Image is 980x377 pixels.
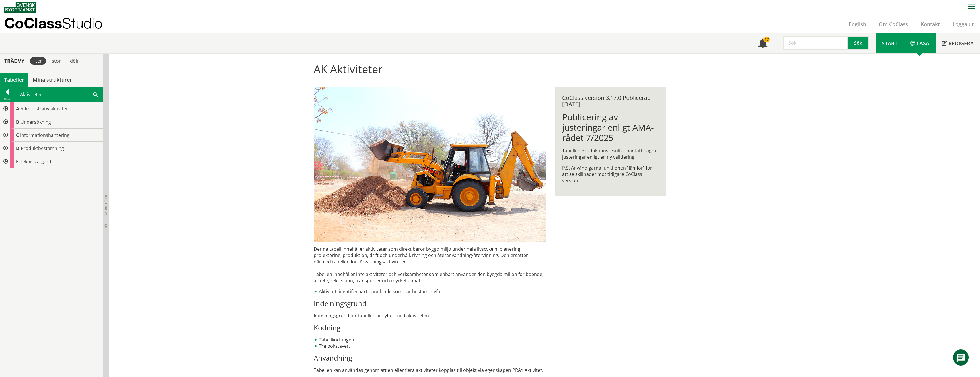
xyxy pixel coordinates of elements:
a: Mina strukturer [28,73,76,87]
div: CoClass version 3.17.0 Publicerad [DATE] [562,95,659,107]
a: Redigera [936,33,980,53]
div: Tillbaka [0,97,15,102]
a: 47 [752,33,774,53]
span: Produktbestämning [21,145,64,151]
span: Start [882,40,897,47]
span: Notifikationer [758,39,767,48]
p: CoClass [4,20,102,26]
div: Denna tabell innehåller aktiviteter som direkt berör byggd miljö under hela livscykeln: planering... [314,246,546,373]
span: A [16,106,19,112]
input: Sök [783,36,848,50]
span: C [16,132,19,138]
div: stor [48,57,64,65]
a: Om CoClass [872,21,914,28]
span: B [16,119,19,125]
span: Teknisk åtgärd [20,158,51,165]
img: Svensk Byggtjänst [4,2,36,13]
span: Dölj trädvy [104,193,108,216]
span: Sök i tabellen [93,91,98,97]
button: Sök [848,36,869,50]
p: P.S. Använd gärna funktionen ”Jämför” för att se skillnader mot tidigare CoClass version. [562,165,659,184]
h3: Kodning [314,323,546,332]
h3: Indelningsgrund [314,299,546,308]
h3: Användning [314,354,546,362]
a: CoClassStudio [4,15,115,33]
img: Aktiviteter1.jpg [314,87,546,242]
div: dölj [67,57,81,65]
a: Kontakt [914,21,946,28]
div: Aktiviteter [15,87,103,102]
a: English [842,21,872,28]
li: Tabellkod: ingen [314,337,546,343]
h1: AK Aktiviteter [314,63,666,80]
span: D [16,145,20,151]
a: Start [876,33,904,53]
p: Tabellen Produktionsresultat har fått några justeringar enligt en ny validering. [562,147,659,160]
div: Trädvy [1,58,28,64]
span: Studio [62,15,102,32]
span: Läsa [917,40,929,47]
li: Tre bokstäver. [314,343,546,349]
div: 47 [763,37,770,42]
h1: Publicering av justeringar enligt AMA-rådet 7/2025 [562,112,659,143]
span: Redigera [948,40,974,47]
span: Informationshantering [20,132,69,138]
a: Logga ut [946,21,980,28]
span: Administrativ aktivitet [20,106,68,112]
li: Aktivitet: identifierbart handlande som har bestämt syfte. [314,288,546,295]
div: liten [30,57,46,65]
a: Läsa [904,33,936,53]
span: Undersökning [20,119,51,125]
span: E [16,158,19,165]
